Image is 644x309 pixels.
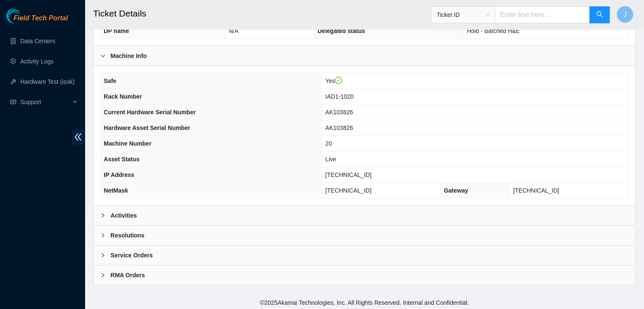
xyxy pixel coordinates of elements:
[104,93,142,100] span: Rack Number
[20,38,55,44] a: Data Centers
[325,93,354,100] span: IAD1-1020
[6,15,68,26] a: Akamai TechnologiesField Tech Portal
[467,28,520,34] span: Hold - Batched H&E
[513,187,559,194] span: [TECHNICAL_ID]
[94,265,635,285] div: RMA Orders
[318,28,365,34] span: Delegated status
[104,171,134,178] span: IP Address
[495,6,590,23] input: Enter text here...
[444,187,468,194] span: Gateway
[20,58,54,65] a: Activity Logs
[6,8,43,23] img: Akamai Technologies
[111,251,153,260] b: Service Orders
[111,211,137,220] b: Activities
[325,140,332,147] span: 20
[325,109,353,116] span: AK103826
[325,187,371,194] span: [TECHNICAL_ID]
[111,51,147,61] b: Machine Info
[100,253,105,258] span: right
[100,213,105,218] span: right
[104,140,152,147] span: Machine Number
[104,124,190,131] span: Hardware Asset Serial Number
[229,28,238,34] span: N/A
[94,226,635,245] div: Resolutions
[100,273,105,278] span: right
[104,28,129,34] span: DP name
[104,77,116,84] span: Safe
[111,270,145,280] b: RMA Orders
[111,231,144,240] b: Resolutions
[94,46,635,66] div: Machine Info
[104,109,196,116] span: Current Hardware Serial Number
[104,187,128,194] span: NetMask
[325,77,342,84] span: Yes
[616,6,633,23] button: J
[20,78,75,85] a: Hardware Test (isok)
[100,233,105,238] span: right
[325,124,353,131] span: AK103826
[20,94,70,110] span: Support
[596,11,603,19] span: search
[94,246,635,265] div: Service Orders
[94,206,635,225] div: Activities
[72,129,85,145] span: double-left
[589,6,610,23] button: search
[14,14,68,22] span: Field Tech Portal
[335,77,343,84] span: check-circle
[100,53,105,58] span: right
[325,156,336,163] span: Live
[325,171,371,178] span: [TECHNICAL_ID]
[437,8,490,21] span: Ticket ID
[10,99,16,105] span: read
[623,9,627,20] span: J
[104,156,140,163] span: Asset Status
